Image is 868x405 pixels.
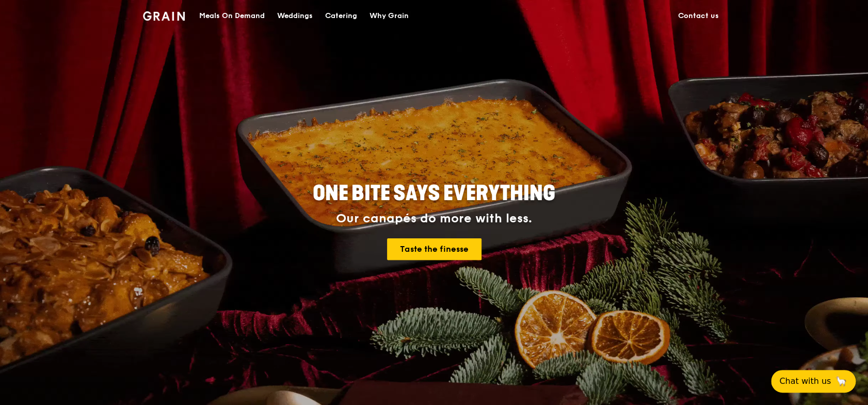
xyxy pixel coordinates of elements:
[363,1,415,31] a: Why Grain
[779,375,831,387] span: Chat with us
[277,1,313,31] div: Weddings
[835,375,847,387] span: 🦙
[248,212,620,226] div: Our canapés do more with less.
[313,181,555,206] span: ONE BITE SAYS EVERYTHING
[387,238,481,260] a: Taste the finesse
[143,11,185,21] img: Grain
[369,1,409,31] div: Why Grain
[672,1,725,31] a: Contact us
[271,1,319,31] a: Weddings
[199,1,265,31] div: Meals On Demand
[325,1,357,31] div: Catering
[319,1,363,31] a: Catering
[771,370,856,393] button: Chat with us🦙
